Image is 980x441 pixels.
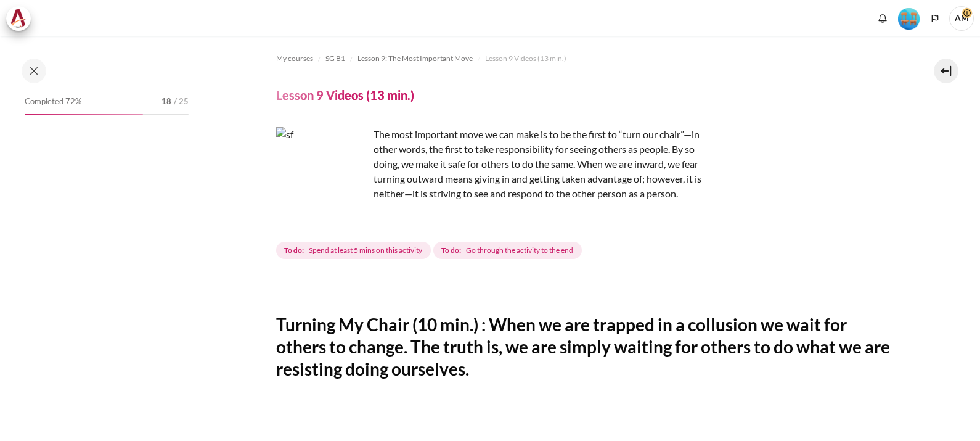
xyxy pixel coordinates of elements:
p: The most important move we can make is to be the first to “turn our chair”—in other words, the fi... [276,127,708,201]
a: User menu [949,6,974,31]
a: My courses [276,51,313,66]
img: sf [276,127,369,220]
a: Architeck Architeck [6,6,37,31]
span: My courses [276,53,313,64]
div: Completion requirements for Lesson 9 Videos (13 min.) [276,239,584,262]
span: AM [949,6,974,31]
span: SG B1 [325,53,345,64]
nav: Navigation bar [276,49,892,68]
span: Go through the activity to the end [466,245,573,256]
span: Spend at least 5 mins on this activity [309,245,422,256]
div: 72% [25,114,143,115]
a: Lesson 9 Videos (13 min.) [485,51,566,66]
a: SG B1 [325,51,345,66]
span: 18 [161,96,171,108]
h2: Turning My Chair (10 min.) : When we are trapped in a collusion we wait for others to change. The... [276,313,892,381]
div: Level #4 [898,7,920,30]
span: Lesson 9: The Most Important Move [357,53,473,64]
a: Lesson 9: The Most Important Move [357,51,473,66]
div: Show notification window with no new notifications [873,9,892,28]
span: Completed 72% [25,96,81,108]
img: Level #4 [898,8,920,30]
a: Level #4 [893,7,925,30]
span: Lesson 9 Videos (13 min.) [485,53,566,64]
strong: To do: [441,245,461,256]
strong: To do: [284,245,304,256]
h4: Lesson 9 Videos (13 min.) [276,87,414,103]
span: / 25 [174,96,189,108]
button: Languages [926,9,944,28]
img: Architeck [10,9,27,28]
